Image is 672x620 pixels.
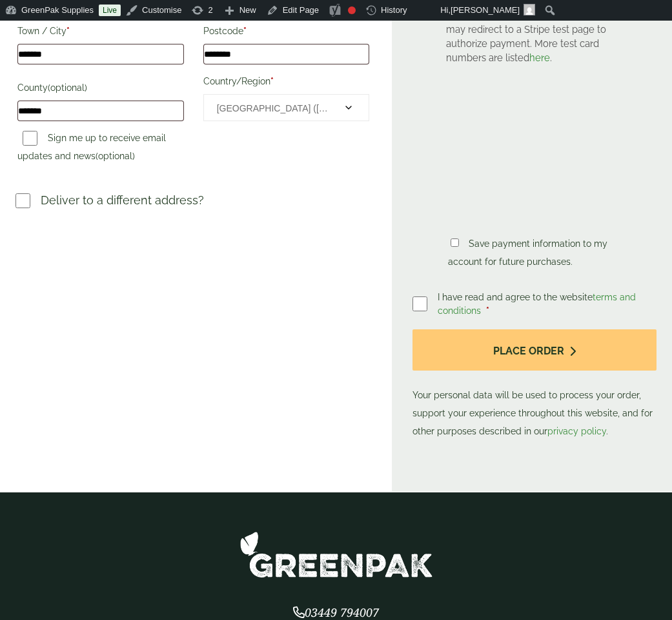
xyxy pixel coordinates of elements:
span: I have read and agree to the website [438,292,636,316]
label: Town / City [17,22,184,44]
label: Postcode [203,22,370,44]
abbr: required [486,305,489,316]
img: GreenPak Supplies [239,531,433,578]
span: (optional) [48,82,87,93]
a: Live [99,5,121,16]
p: Your personal data will be used to process your order, support your experience throughout this we... [412,329,657,441]
a: 03449 794007 [293,607,379,619]
span: Country/Region [203,94,370,121]
label: Save payment information to my account for future purchases. [448,238,607,271]
iframe: Secure payment input frame [443,73,634,233]
label: Country/Region [203,72,370,94]
a: here [529,52,550,63]
input: Sign me up to receive email updates and news(optional) [23,131,37,146]
span: 03449 794007 [293,605,379,620]
a: terms and conditions [438,292,636,316]
button: Place order [412,329,657,371]
span: [PERSON_NAME] [451,5,520,15]
div: Focus keyphrase not set [348,6,356,14]
span: (optional) [96,151,135,161]
span: United Kingdom (UK) [217,95,331,122]
a: privacy policy [547,426,606,436]
label: Sign me up to receive email updates and news [17,133,166,165]
p: Deliver to a different address? [41,191,204,209]
label: County [17,79,184,101]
